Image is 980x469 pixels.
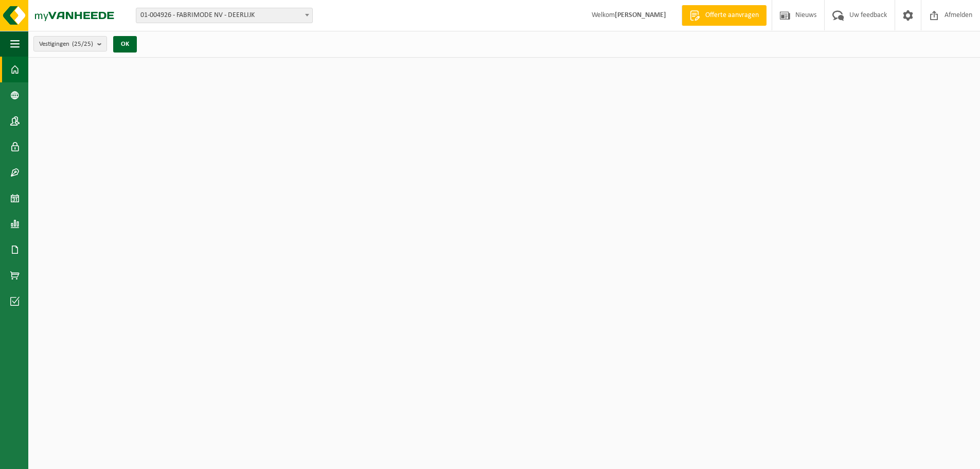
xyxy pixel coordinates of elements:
[682,5,767,26] a: Offerte aanvragen
[39,37,93,52] span: Vestigingen
[5,446,172,469] iframe: chat widget
[703,10,761,21] span: Offerte aanvragen
[136,8,313,23] span: 01-004926 - FABRIMODE NV - DEERLIJK
[113,36,137,53] button: OK
[136,8,312,23] span: 01-004926 - FABRIMODE NV - DEERLIJK
[72,41,93,47] count: (25/25)
[33,36,107,51] button: Vestigingen(25/25)
[615,11,666,19] strong: [PERSON_NAME]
